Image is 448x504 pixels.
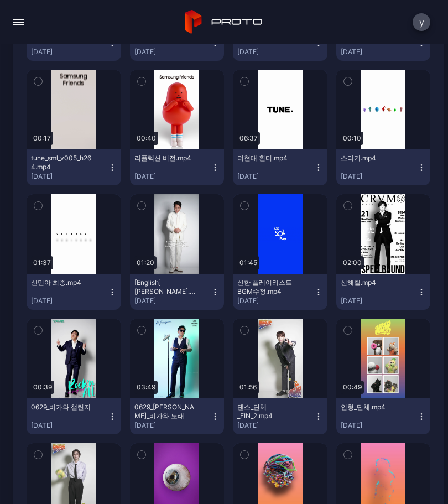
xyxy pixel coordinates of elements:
[341,421,418,430] div: [DATE]
[134,172,211,181] div: [DATE]
[31,403,92,412] div: 0629_비가와 챌린지
[134,278,195,296] div: [English] 정재.mp4
[134,154,195,163] div: 리플렉션 버전.mp4
[31,278,92,287] div: 신민아 최종.mp4
[134,403,195,420] div: 0629_이승철_비가와 노래
[233,274,327,310] button: 신한 플레이리스트 BGM수정.mp4[DATE]
[31,421,108,430] div: [DATE]
[31,172,108,181] div: [DATE]
[31,154,92,172] div: tune_sml_v005_h264.mp4
[237,48,314,56] div: [DATE]
[341,297,418,305] div: [DATE]
[341,278,402,287] div: 신해철.mp4
[233,398,327,434] button: 댄스_단체_FIN_2.mp4[DATE]
[237,278,298,296] div: 신한 플레이리스트 BGM수정.mp4
[413,13,430,31] button: y
[130,149,225,185] button: 리플렉션 버전.mp4[DATE]
[341,48,418,56] div: [DATE]
[237,297,314,305] div: [DATE]
[27,274,121,310] button: 신민아 최종.mp4[DATE]
[237,172,314,181] div: [DATE]
[27,398,121,434] button: 0629_비가와 챌린지[DATE]
[130,274,225,310] button: [English] [PERSON_NAME].mp4[DATE]
[237,421,314,430] div: [DATE]
[134,48,211,56] div: [DATE]
[134,297,211,305] div: [DATE]
[233,149,327,185] button: 더현대 흰디.mp4[DATE]
[336,398,431,434] button: 인형_단체.mp4[DATE]
[336,149,431,185] button: 스티키.mp4[DATE]
[237,403,298,420] div: 댄스_단체_FIN_2.mp4
[341,403,402,412] div: 인형_단체.mp4
[31,297,108,305] div: [DATE]
[31,48,108,56] div: [DATE]
[237,154,298,163] div: 더현대 흰디.mp4
[27,149,121,185] button: tune_sml_v005_h264.mp4[DATE]
[134,421,211,430] div: [DATE]
[341,172,418,181] div: [DATE]
[341,154,402,163] div: 스티키.mp4
[130,398,225,434] button: 0629_[PERSON_NAME]_비가와 노래[DATE]
[336,274,431,310] button: 신해철.mp4[DATE]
